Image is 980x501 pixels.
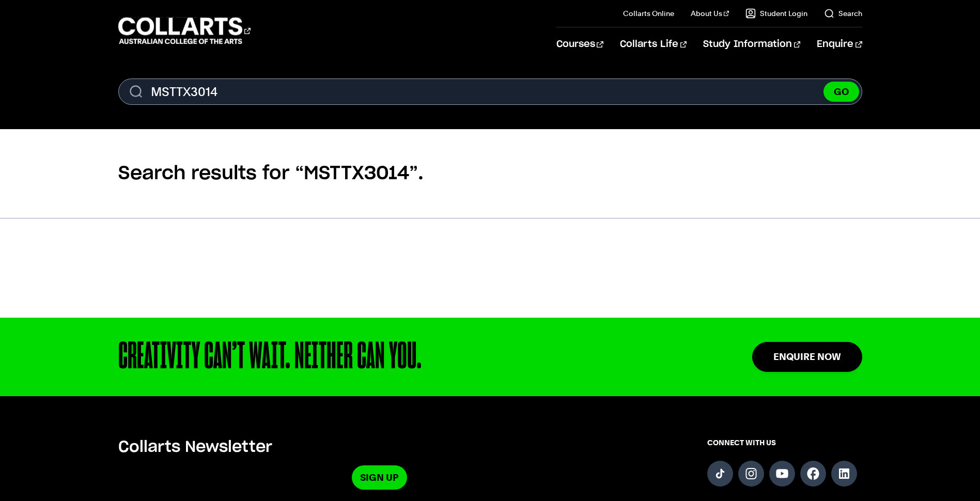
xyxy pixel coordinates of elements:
h2: Search results for “MSTTX3014”. [118,129,862,218]
div: CREATIVITY CAN’T WAIT. NEITHER CAN YOU. [118,338,686,375]
a: Student Login [745,8,807,19]
form: Search [118,79,862,105]
span: CONNECT WITH US [707,437,862,448]
a: Follow us on Facebook [800,461,826,487]
a: Collarts Online [623,8,674,19]
button: GO [823,82,859,102]
a: Courses [556,27,603,61]
a: Study Information [703,27,800,61]
a: Search [824,8,862,19]
a: Sign Up [352,465,407,490]
a: Enquire Now [752,342,862,371]
a: Collarts Life [620,27,687,61]
h5: Collarts Newsletter [118,437,641,457]
a: Follow us on TikTok [707,461,733,487]
a: Follow us on Instagram [738,461,764,487]
a: Follow us on YouTube [769,461,795,487]
a: Follow us on LinkedIn [831,461,857,487]
div: Connect with us on social media [707,437,862,490]
div: Go to homepage [118,16,251,45]
a: About Us [691,8,729,19]
input: Enter Search Term [118,79,862,105]
a: Enquire [817,27,862,61]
